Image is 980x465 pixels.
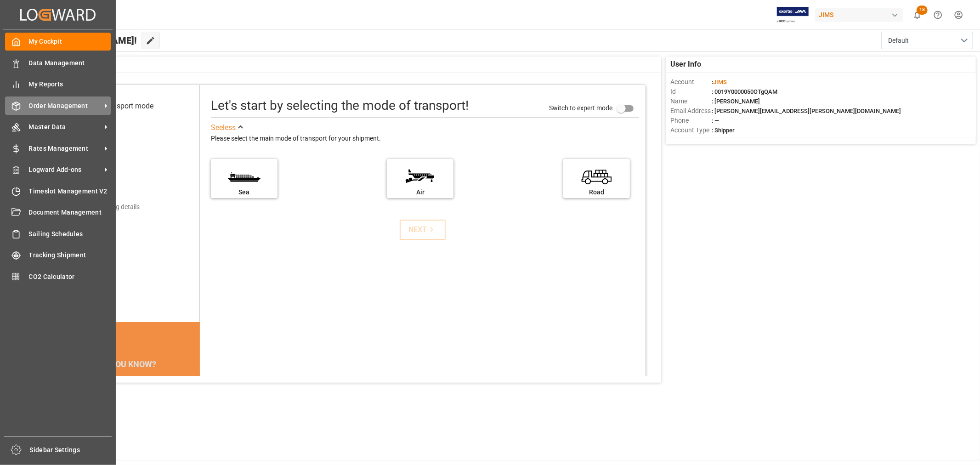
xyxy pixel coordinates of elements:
a: Tracking Shipment [5,246,111,264]
button: open menu [881,32,973,49]
div: Let's start by selecting the mode of transport! [211,96,469,115]
a: My Cockpit [5,33,111,51]
div: Air [391,187,449,197]
span: Email Address [670,106,712,116]
a: Sailing Schedules [5,225,111,243]
span: Hello [PERSON_NAME]! [38,32,137,49]
button: next slide / item [187,374,200,429]
div: See less [211,122,236,133]
span: Phone [670,116,712,125]
button: JIMS [815,6,907,23]
span: : [712,79,727,85]
button: Help Center [928,5,948,25]
a: CO2 Calculator [5,267,111,285]
span: Data Management [29,58,111,68]
span: JIMS [713,79,727,85]
span: : 0019Y0000050OTgQAM [712,88,777,95]
span: : [PERSON_NAME] [712,98,760,105]
span: Tracking Shipment [29,250,111,260]
span: : [PERSON_NAME][EMAIL_ADDRESS][PERSON_NAME][DOMAIN_NAME] [712,108,901,114]
a: My Reports [5,75,111,93]
span: Order Management [29,101,102,111]
span: Rates Management [29,144,102,153]
span: CO2 Calculator [29,272,111,282]
span: Sailing Schedules [29,229,111,239]
span: Document Management [29,208,111,217]
span: My Cockpit [29,37,111,46]
a: Timeslot Management V2 [5,182,111,200]
div: Select transport mode [82,101,153,112]
span: Name [670,96,712,106]
div: NEXT [408,224,436,235]
img: Exertis%20JAM%20-%20Email%20Logo.jpg_1722504956.jpg [777,7,809,23]
span: Master Data [29,122,102,132]
button: NEXT [400,220,446,240]
span: Account Type [670,125,712,135]
div: JIMS [815,8,903,22]
a: Data Management [5,54,111,72]
span: User Info [670,59,701,70]
span: : — [712,117,719,124]
div: 30% of all traffic-related CO2 emissions are caused by fuel combustion (International Transport F... [62,374,189,418]
button: show 18 new notifications [907,5,928,25]
span: Default [888,36,909,45]
div: Sea [215,187,273,197]
span: : Shipper [712,127,735,134]
a: Document Management [5,204,111,221]
div: DID YOU KNOW? [51,354,200,374]
div: Road [568,187,625,197]
div: Please select the main mode of transport for your shipment. [211,133,639,144]
span: Id [670,87,712,96]
span: Timeslot Management V2 [29,187,111,196]
span: Logward Add-ons [29,165,102,175]
span: 18 [917,6,928,15]
span: Account [670,77,712,87]
span: My Reports [29,79,111,89]
span: Sidebar Settings [30,445,112,455]
span: Switch to expert mode [549,104,612,111]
